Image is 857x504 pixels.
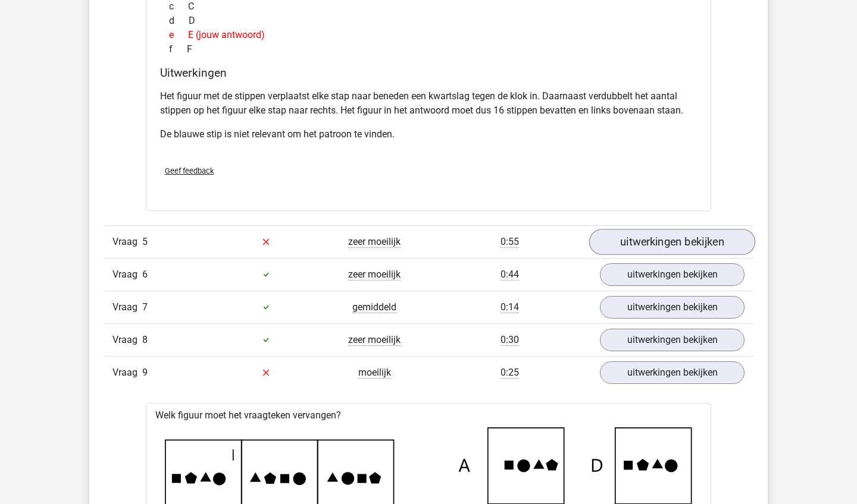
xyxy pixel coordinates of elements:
div: E (jouw antwoord) [160,28,697,42]
span: 0:25 [501,367,519,379]
span: Vraag [112,300,142,314]
span: Vraag [112,267,142,282]
span: 0:55 [501,236,519,248]
span: Vraag [112,333,142,347]
span: 6 [142,269,148,280]
span: 0:30 [501,334,519,346]
span: 0:14 [501,301,519,313]
a: uitwerkingen bekijken [589,229,755,255]
div: F [160,42,697,56]
span: 8 [142,334,148,345]
a: uitwerkingen bekijken [600,263,745,286]
span: Vraag [112,366,142,380]
span: 7 [142,301,148,313]
span: 0:44 [501,269,519,281]
a: uitwerkingen bekijken [600,296,745,319]
span: zeer moeilijk [348,236,401,248]
span: Geef feedback [165,166,214,175]
span: e [169,28,188,42]
a: uitwerkingen bekijken [600,329,745,351]
div: D [160,14,697,28]
span: moeilijk [358,367,391,379]
p: Het figuur met de stippen verplaatst elke stap naar beneden een kwartslag tegen de klok in. Daarn... [160,89,697,118]
span: 9 [142,367,148,378]
span: f [169,42,187,56]
span: zeer moeilijk [348,269,401,281]
span: d [169,14,189,28]
a: uitwerkingen bekijken [600,361,745,384]
span: gemiddeld [352,301,396,313]
span: 5 [142,236,148,247]
h4: Uitwerkingen [160,66,697,80]
p: De blauwe stip is niet relevant om het patroon te vinden. [160,127,697,141]
span: Vraag [112,235,142,249]
span: zeer moeilijk [348,334,401,346]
